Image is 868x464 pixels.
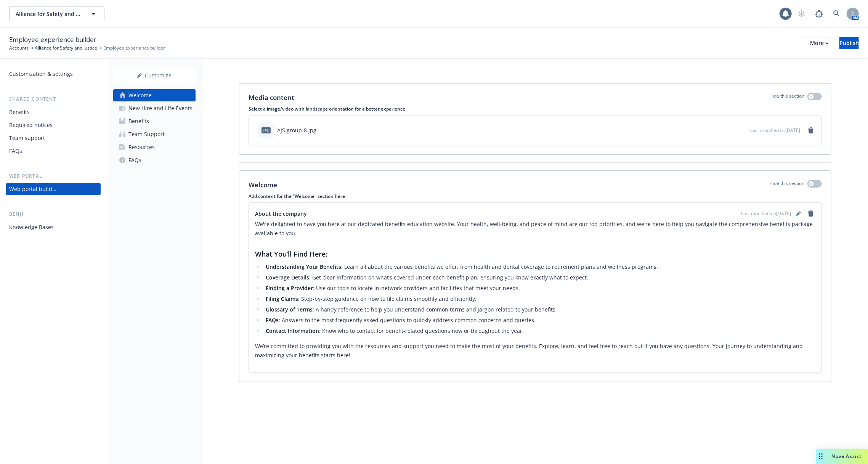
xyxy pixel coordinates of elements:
span: Last modified on [DATE] [750,127,800,133]
div: Web portal [6,172,101,180]
a: Web portal builder [6,183,101,195]
div: Publish [839,37,859,49]
button: More [801,37,838,49]
div: Benefits [9,106,30,118]
span: Nova Assist [832,453,862,459]
div: Customization & settings [9,68,73,80]
strong: Glossary of Terms [266,306,313,313]
a: Alliance for Safety and Justice [35,45,97,51]
a: Report a Bug [812,6,827,21]
h3: What You’ll Find Here: [255,249,815,259]
div: Team support [9,132,45,144]
span: Employee experience builder [103,45,165,51]
div: AJS group-8.jpg [277,126,316,134]
a: Start snowing [794,6,809,21]
a: Resources [113,141,196,153]
button: Publish [839,37,859,49]
div: Required notices [9,119,53,131]
a: Search [829,6,844,21]
button: Customize [113,68,196,83]
p: Add content for the "Welcome" section here [249,193,822,199]
li: : Step-by-step guidance on how to file claims smoothly and efficiently. [263,294,815,303]
span: jpg [262,127,271,133]
a: FAQs [6,145,101,157]
a: Benefits [113,115,196,127]
p: We're delighted to have you here at our dedicated benefits education website. Your health, well-b... [255,220,815,238]
button: Nova Assist [816,449,868,464]
div: Benefits [128,115,149,127]
div: New Hire and Life Events [128,102,193,114]
div: More [810,37,829,49]
p: Hide this section [769,180,804,190]
div: Welcome [128,89,152,101]
p: Media content [249,93,294,103]
a: Customization & settings [6,68,101,80]
a: Knowledge Bases [6,221,101,233]
button: download file [728,126,734,134]
a: remove [806,209,815,218]
strong: Filing Claims [266,295,298,302]
strong: Coverage Details [266,274,309,281]
a: Team support [6,132,101,144]
button: Alliance for Safety and Justice [9,6,104,21]
p: Welcome [249,180,277,190]
span: Employee experience builder [9,35,96,45]
button: preview file [740,126,747,134]
span: About the company [255,210,307,218]
li: : Answers to the most frequently asked questions to quickly address common concerns and queries. [263,316,815,325]
div: Web portal builder [9,183,56,195]
a: Team Support [113,128,196,140]
li: : Use our tools to locate in-network providers and facilities that meet your needs. [263,284,815,293]
a: Benefits [6,106,101,118]
div: Resources [128,141,155,153]
div: FAQs [128,154,141,166]
strong: FAQs [266,316,279,324]
a: remove [806,126,815,135]
p: Hide this section [769,93,804,103]
li: : Learn all about the various benefits we offer, from health and dental coverage to retirement pl... [263,262,815,271]
li: : Get clear information on what’s covered under each benefit plan, ensuring you know exactly what... [263,273,815,282]
span: Last modified on [DATE] [741,210,791,217]
a: editPencil [794,209,803,218]
p: Select a image/video with landscape orientation for a better experience [249,106,822,112]
div: FAQs [9,145,22,157]
div: Benji [6,210,101,218]
strong: Finding a Provider [266,284,313,292]
div: Knowledge Bases [9,221,54,233]
a: Welcome [113,89,196,101]
a: New Hire and Life Events [113,102,196,114]
div: Shared content [6,95,101,103]
a: Accounts [9,45,29,51]
a: Required notices [6,119,101,131]
span: Alliance for Safety and Justice [16,10,82,18]
p: We’re committed to providing you with the resources and support you need to make the most of your... [255,342,815,360]
a: FAQs [113,154,196,166]
li: : Know who to contact for benefit-related questions now or throughout the year. [263,326,815,336]
strong: Understanding Your Benefits [266,263,341,270]
li: : A handy reference to help you understand common terms and jargon related to your benefits. [263,305,815,314]
div: Team Support [128,128,165,140]
strong: Contact Information [266,327,319,334]
div: Drag to move [816,449,826,464]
